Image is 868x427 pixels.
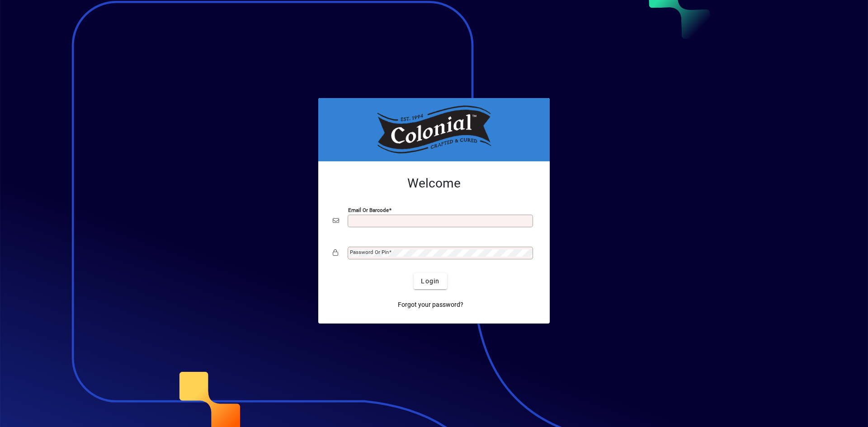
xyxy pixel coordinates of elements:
span: Login [421,277,439,286]
mat-label: Email or Barcode [348,207,389,213]
a: Forgot your password? [394,296,467,313]
button: Login [414,273,447,289]
h2: Welcome [333,176,535,191]
span: Forgot your password? [398,300,463,310]
mat-label: Password or Pin [350,249,389,255]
